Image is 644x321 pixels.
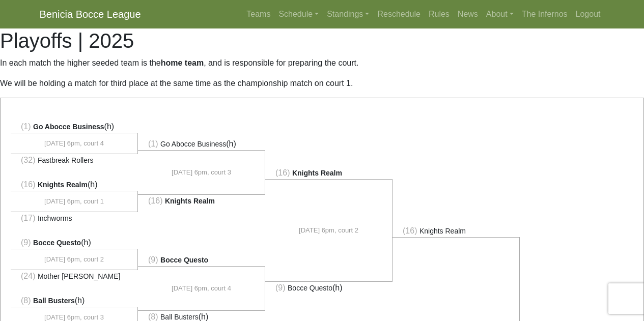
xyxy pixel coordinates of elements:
[323,4,373,24] a: Standings
[21,214,35,222] span: (17)
[172,167,231,178] span: [DATE] 6pm, court 3
[572,4,605,24] a: Logout
[33,297,75,305] span: Ball Busters
[425,4,454,24] a: Rules
[33,239,81,247] span: Bocce Questo
[242,4,274,24] a: Teams
[373,4,425,24] a: Reschedule
[160,313,199,321] span: Ball Busters
[44,196,104,207] span: [DATE] 6pm, court 1
[419,227,466,235] span: Knights Realm
[265,281,393,294] li: (h)
[148,312,158,321] span: (8)
[21,238,31,247] span: (9)
[172,283,231,294] span: [DATE] 6pm, court 4
[148,255,158,264] span: (9)
[165,197,215,205] span: Knights Realm
[161,59,204,67] strong: home team
[275,168,290,177] span: (16)
[40,4,141,24] a: Benicia Bocce League
[21,272,35,280] span: (24)
[21,296,31,305] span: (8)
[11,121,138,133] li: (h)
[482,4,518,24] a: About
[138,138,265,151] li: (h)
[38,214,72,222] span: Inchworms
[299,225,358,236] span: [DATE] 6pm, court 2
[38,156,94,164] span: Fastbreak Rollers
[454,4,482,24] a: News
[44,138,104,149] span: [DATE] 6pm, court 4
[160,256,208,264] span: Bocce Questo
[518,4,572,24] a: The Infernos
[292,169,342,177] span: Knights Realm
[21,122,31,131] span: (1)
[11,237,138,249] li: (h)
[38,181,88,189] span: Knights Realm
[274,4,323,24] a: Schedule
[21,156,35,164] span: (32)
[403,226,417,235] span: (16)
[38,272,121,280] span: Mother [PERSON_NAME]
[288,284,332,292] span: Bocce Questo
[33,123,104,131] span: Go Abocce Business
[160,140,226,148] span: Go Abocce Business
[148,139,158,148] span: (1)
[148,196,162,205] span: (16)
[11,179,138,191] li: (h)
[11,295,138,307] li: (h)
[44,254,104,265] span: [DATE] 6pm, court 2
[275,283,286,292] span: (9)
[21,180,35,189] span: (16)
